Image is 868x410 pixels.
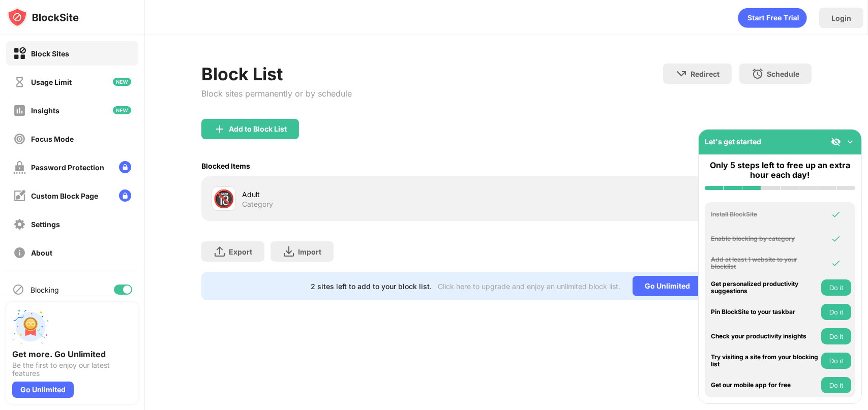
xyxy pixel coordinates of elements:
[298,247,321,256] div: Import
[767,70,799,78] div: Schedule
[711,382,819,389] div: Get our mobile app for free
[12,349,132,359] div: Get more. Go Unlimited
[13,47,26,60] img: block-on.svg
[711,256,819,271] div: Add at least 1 website to your blocklist
[711,308,819,316] div: Pin BlockSite to your taskbar
[831,209,841,219] img: omni-check.svg
[119,190,131,202] img: lock-menu.svg
[13,246,26,259] img: about-off.svg
[31,106,59,115] div: Insights
[31,286,59,294] div: Blocking
[438,282,620,291] div: Click here to upgrade and enjoy an unlimited block list.
[13,190,26,202] img: customize-block-page-off.svg
[12,308,49,345] img: push-unlimited.svg
[821,279,851,296] button: Do it
[13,161,26,174] img: password-protection-off.svg
[821,377,851,393] button: Do it
[113,78,131,86] img: new-icon.svg
[831,137,841,147] img: eye-not-visible.svg
[201,88,352,99] div: Block sites permanently or by schedule
[831,258,841,268] img: omni-check.svg
[31,220,60,229] div: Settings
[119,161,131,173] img: lock-menu.svg
[711,354,819,368] div: Try visiting a site from your blocking list
[229,247,252,256] div: Export
[31,192,98,200] div: Custom Block Page
[311,282,432,291] div: 2 sites left to add to your block list.
[213,188,234,209] div: 🔞
[12,283,24,296] img: blocking-icon.svg
[821,304,851,320] button: Do it
[633,276,702,296] div: Go Unlimited
[705,161,855,180] div: Only 5 steps left to free up an extra hour each day!
[691,70,720,78] div: Redirect
[201,64,352,84] div: Block List
[12,361,132,377] div: Be the first to enjoy our latest features
[201,162,250,170] div: Blocked Items
[845,137,855,147] img: omni-setup-toggle.svg
[831,234,841,244] img: omni-check.svg
[31,163,104,172] div: Password Protection
[13,104,26,117] img: insights-off.svg
[821,353,851,369] button: Do it
[711,235,819,242] div: Enable blocking by category
[13,133,26,145] img: focus-off.svg
[705,137,761,146] div: Let's get started
[13,218,26,231] img: settings-off.svg
[711,333,819,340] div: Check your productivity insights
[242,200,273,209] div: Category
[31,135,74,143] div: Focus Mode
[242,189,506,200] div: Adult
[831,14,851,22] div: Login
[229,125,287,133] div: Add to Block List
[113,106,131,114] img: new-icon.svg
[31,78,72,86] div: Usage Limit
[31,49,69,58] div: Block Sites
[821,328,851,344] button: Do it
[7,7,79,27] img: logo-blocksite.svg
[738,8,807,28] div: animation
[13,76,26,88] img: time-usage-off.svg
[31,248,52,257] div: About
[711,211,819,218] div: Install BlockSite
[711,280,819,295] div: Get personalized productivity suggestions
[12,382,74,398] div: Go Unlimited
